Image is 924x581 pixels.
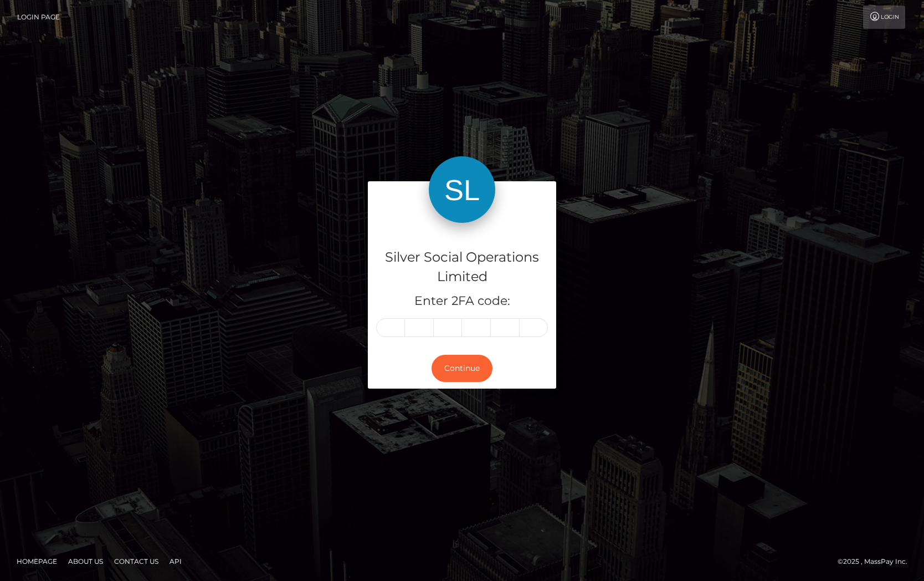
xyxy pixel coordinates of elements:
[863,6,905,29] a: Login
[64,553,107,570] a: About Us
[432,355,492,382] button: Continue
[376,293,548,310] h5: Enter 2FA code:
[12,553,61,570] a: Homepage
[17,6,60,29] a: Login Page
[110,553,163,570] a: Contact Us
[376,248,548,287] h4: Silver Social Operations Limited
[429,156,495,223] img: Silver Social Operations Limited
[165,553,186,570] a: API
[838,555,916,568] div: © 2025 , MassPay Inc.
